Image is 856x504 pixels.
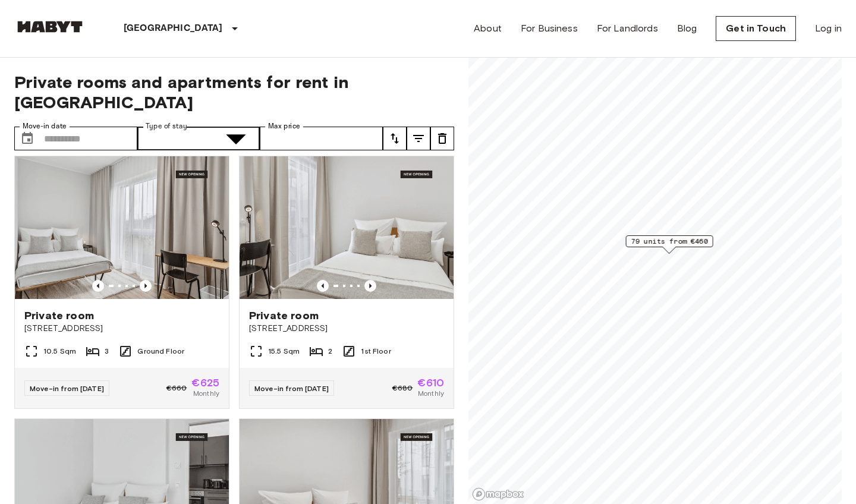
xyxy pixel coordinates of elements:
[240,156,454,299] img: Marketing picture of unit DE-13-001-111-002
[472,487,524,501] a: Mapbox logo
[597,21,658,36] a: For Landlords
[43,346,76,357] span: 10.5 Sqm
[24,308,94,323] span: Private room
[249,323,444,335] span: [STREET_ADDRESS]
[254,384,329,393] span: Move-in from [DATE]
[14,21,86,33] img: Habyt
[474,21,502,36] a: About
[361,346,391,357] span: 1st Floor
[407,127,430,150] button: tune
[249,308,319,323] span: Private room
[137,346,184,357] span: Ground Floor
[392,383,413,393] span: €680
[521,21,578,36] a: For Business
[268,121,300,131] label: Max price
[23,121,67,131] label: Move-in date
[24,323,219,335] span: [STREET_ADDRESS]
[14,72,454,112] span: Private rooms and apartments for rent in [GEOGRAPHIC_DATA]
[328,346,332,357] span: 2
[815,21,842,36] a: Log in
[383,127,407,150] button: tune
[146,121,187,131] label: Type of stay
[30,384,104,393] span: Move-in from [DATE]
[417,377,444,388] span: €610
[140,280,152,292] button: Previous image
[15,127,39,150] button: Choose date
[193,388,219,399] span: Monthly
[716,16,796,41] a: Get in Touch
[631,236,708,247] span: 79 units from €460
[677,21,697,36] a: Blog
[15,156,229,299] img: Marketing picture of unit DE-13-001-002-001
[626,235,713,254] div: Map marker
[191,377,219,388] span: €625
[92,280,104,292] button: Previous image
[364,280,376,292] button: Previous image
[317,280,329,292] button: Previous image
[418,388,444,399] span: Monthly
[268,346,300,357] span: 15.5 Sqm
[166,383,187,393] span: €660
[124,21,223,36] p: [GEOGRAPHIC_DATA]
[430,127,454,150] button: tune
[105,346,109,357] span: 3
